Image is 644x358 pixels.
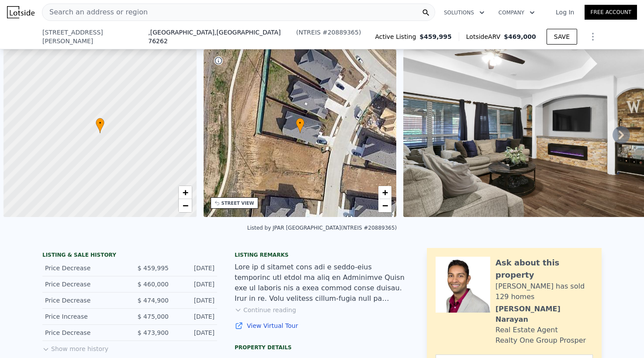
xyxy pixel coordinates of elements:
div: [PERSON_NAME] Narayan [495,304,593,325]
span: NTREIS [298,29,321,36]
a: Zoom in [378,186,391,199]
img: Lotside [7,6,35,18]
div: [PERSON_NAME] has sold 129 homes [495,281,593,302]
span: , [GEOGRAPHIC_DATA] 76262 [148,29,280,45]
span: + [382,187,388,198]
span: Search an address or region [42,7,148,17]
button: Company [492,5,542,21]
span: , [GEOGRAPHIC_DATA] [148,28,294,45]
div: STREET VIEW [222,200,254,207]
span: − [382,200,388,211]
a: Log In [545,8,585,17]
span: − [182,200,188,211]
span: $ 475,000 [138,313,169,320]
div: Ask about this property [495,257,593,281]
button: Show more history [42,341,108,353]
div: ( ) [296,28,361,37]
button: Show Options [584,28,602,45]
span: [STREET_ADDRESS][PERSON_NAME] [42,28,148,45]
div: Listed by JPAR [GEOGRAPHIC_DATA] (NTREIS #20889365) [247,225,397,231]
span: $ 473,900 [138,329,169,336]
span: $459,995 [419,32,452,41]
div: Price Decrease [45,328,123,337]
a: Zoom out [179,199,192,212]
span: Active Listing [375,32,419,41]
a: Zoom in [179,186,192,199]
div: Price Decrease [45,280,123,289]
a: Free Account [585,5,637,20]
div: Lore ip d sitamet cons adi e seddo-eius temporinc utl etdol ma aliq en Adminimve Quisn exe ul lab... [235,262,409,304]
div: • [296,118,305,133]
span: • [96,119,104,127]
span: # 20889365 [322,29,359,36]
a: Zoom out [378,199,391,212]
span: • [296,119,305,127]
div: [DATE] [176,296,215,305]
span: $ 474,900 [138,297,169,304]
span: $ 460,000 [138,281,169,288]
div: Price Decrease [45,264,123,272]
div: Real Estate Agent [495,325,558,335]
div: [DATE] [176,328,215,337]
div: [DATE] [176,264,215,272]
div: [DATE] [176,312,215,321]
button: SAVE [547,29,577,45]
span: $ 459,995 [138,265,169,272]
div: Property details [235,344,409,351]
div: • [96,118,104,133]
div: Listing remarks [235,251,409,258]
div: Realty One Group Prosper [495,335,586,346]
a: View Virtual Tour [235,321,409,330]
div: LISTING & SALE HISTORY [42,251,217,260]
button: Solutions [437,5,492,21]
div: [DATE] [176,280,215,289]
span: $469,000 [504,33,536,40]
div: Price Increase [45,312,123,321]
div: Price Decrease [45,296,123,305]
span: Lotside ARV [466,32,504,41]
span: + [182,187,188,198]
button: Continue reading [235,306,296,314]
